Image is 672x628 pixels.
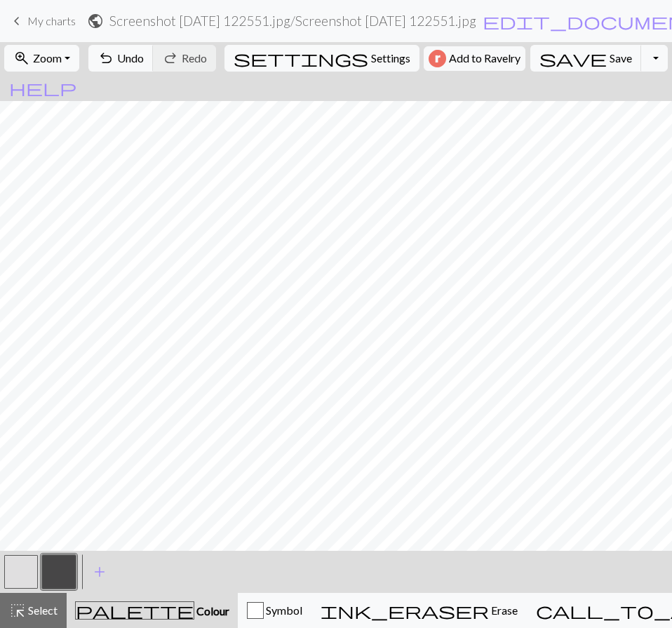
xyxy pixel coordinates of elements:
[449,50,520,67] span: Add to Ravelry
[371,50,410,67] span: Settings
[27,14,76,27] span: My charts
[429,50,446,67] img: Ravelry
[33,51,62,65] span: Zoom
[88,45,154,72] button: Undo
[194,604,229,617] span: Colour
[264,603,302,617] span: Symbol
[321,601,489,620] span: ink_eraser
[8,11,25,31] span: keyboard_arrow_left
[67,593,238,628] button: Colour
[489,603,518,617] span: Erase
[4,45,79,72] button: Zoom
[98,48,114,68] span: undo
[234,48,368,68] span: settings
[9,78,76,98] span: help
[530,45,642,72] button: Save
[238,593,311,628] button: Symbol
[91,562,108,582] span: add
[539,48,607,68] span: save
[424,46,525,71] button: Add to Ravelry
[224,45,419,72] button: SettingsSettings
[8,9,76,33] a: My charts
[9,601,26,620] span: highlight_alt
[13,48,30,68] span: zoom_in
[87,11,104,31] span: public
[234,50,368,67] i: Settings
[311,593,527,628] button: Erase
[109,13,476,29] h2: Screenshot [DATE] 122551.jpg / Screenshot [DATE] 122551.jpg
[76,601,194,620] span: palette
[117,51,144,65] span: Undo
[26,603,58,617] span: Select
[610,51,632,65] span: Save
